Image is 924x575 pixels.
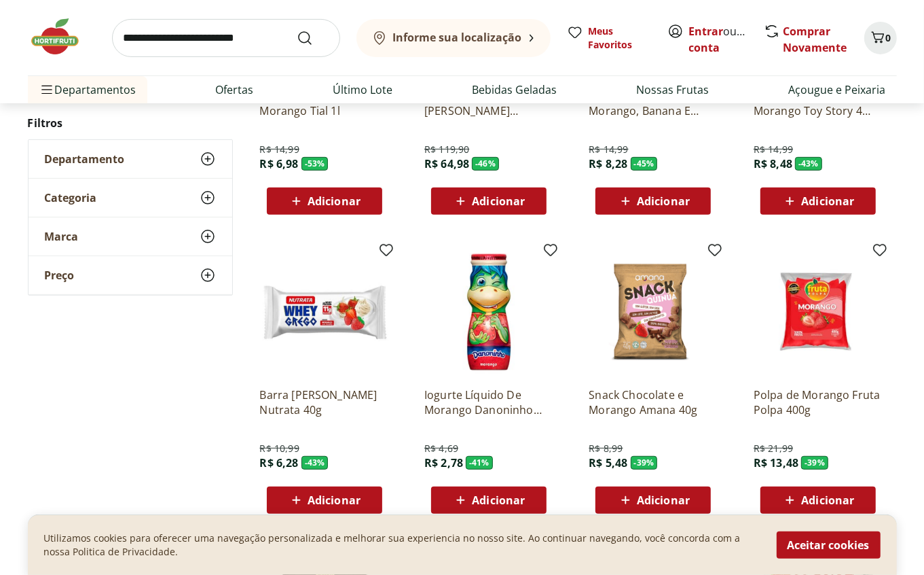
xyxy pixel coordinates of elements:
a: Iogurte Líquido De Morango Danoninho 100Gr [424,387,553,417]
span: R$ 64,98 [424,156,469,171]
a: Nossas Frutas [637,82,709,98]
a: Último Lote [333,82,393,98]
span: Adicionar [637,196,690,207]
button: Adicionar [267,487,382,514]
span: R$ 14,99 [589,143,628,156]
span: R$ 14,99 [260,143,299,156]
a: Meus Favoritos [567,24,651,52]
span: Adicionar [801,495,854,506]
input: search [112,19,340,57]
span: Categoria [45,190,97,204]
span: R$ 21,99 [754,442,793,455]
a: Criar conta [689,24,764,55]
span: Preço [45,268,75,281]
img: Hortifruti [28,16,96,57]
h2: Filtros [28,109,233,136]
img: Iogurte Líquido De Morango Danoninho 100Gr [424,247,553,377]
span: Meus Favoritos [589,24,651,52]
button: Adicionar [267,188,382,215]
span: R$ 8,28 [589,156,627,171]
button: Carrinho [864,22,897,54]
img: Snack Chocolate e Morango Amana 40g [589,247,718,377]
span: R$ 5,48 [589,455,627,470]
span: Adicionar [308,196,361,207]
button: Aceitar cookies [777,532,881,559]
span: Adicionar [472,495,525,506]
a: Snack Chocolate e Morango Amana 40g [589,387,718,417]
button: Departamento [29,139,232,177]
span: - 39 % [631,456,658,470]
a: Entrar [689,24,724,39]
span: R$ 8,99 [589,442,623,455]
span: - 43 % [301,456,329,470]
img: Polpa de Morango Fruta Polpa 400g [754,247,883,377]
span: - 39 % [801,456,828,470]
button: Submit Search [297,30,329,46]
span: R$ 4,69 [424,442,458,455]
p: Utilizamos cookies para oferecer uma navegação personalizada e melhorar sua experiencia no nosso ... [44,532,760,559]
span: ou [689,23,750,56]
span: - 45 % [631,157,658,171]
span: - 53 % [301,157,329,171]
img: Barra Grega Whey Morango Nutrata 40g [260,247,389,377]
span: Marca [45,229,79,243]
span: 0 [886,31,891,44]
span: - 41 % [466,456,493,470]
button: Adicionar [760,188,876,215]
span: R$ 10,99 [260,442,299,455]
span: Adicionar [308,495,361,506]
button: Adicionar [431,487,547,514]
span: - 46 % [472,157,499,171]
span: Adicionar [472,196,525,207]
button: Informe sua localização [356,19,551,57]
button: Adicionar [595,487,711,514]
a: Barra [PERSON_NAME] Nutrata 40g [260,387,389,417]
span: R$ 6,28 [260,455,299,470]
a: Açougue e Peixaria [789,82,886,98]
span: - 43 % [795,157,822,171]
a: Polpa de Morango Fruta Polpa 400g [754,387,883,417]
b: Informe sua localização [393,30,522,45]
span: Departamento [45,152,125,165]
button: Preço [29,256,232,294]
button: Adicionar [595,188,711,215]
span: Adicionar [801,196,854,207]
button: Menu [39,73,55,106]
span: Adicionar [637,495,690,506]
a: Ofertas [216,82,254,98]
span: R$ 14,99 [754,143,793,156]
span: Departamentos [39,73,136,106]
a: Bebidas Geladas [473,82,557,98]
span: R$ 8,48 [754,156,792,171]
span: R$ 2,78 [424,455,463,470]
span: R$ 13,48 [754,455,798,470]
span: R$ 119,90 [424,143,469,156]
span: R$ 6,98 [260,156,299,171]
button: Categoria [29,178,232,216]
a: Comprar Novamente [783,24,847,55]
button: Marca [29,217,232,255]
button: Adicionar [760,487,876,514]
button: Adicionar [431,188,547,215]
